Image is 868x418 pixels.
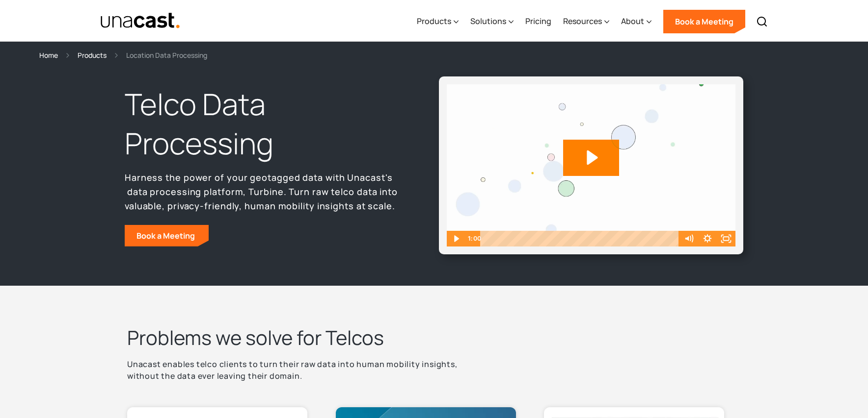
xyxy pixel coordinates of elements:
div: Solutions [470,1,514,42]
a: Pricing [525,1,551,42]
div: Products [417,15,451,27]
a: Products [78,49,107,61]
div: Resources [563,15,602,27]
button: Play Video: Unacast_Scale_Final [563,140,620,176]
div: Resources [563,1,609,42]
div: About [621,1,651,42]
a: home [100,12,180,29]
img: Unacast text logo [100,12,180,29]
button: Mute [679,231,698,246]
a: Book a Meeting [663,10,745,33]
div: Solutions [470,15,506,27]
img: Video Thumbnail [447,84,735,246]
p: Harness the power of your geotagged data with Unacast's data processing platform, Turbine. Turn r... [125,171,403,213]
h1: Telco Data Processing [125,85,403,163]
div: Products [417,1,459,42]
a: Book a Meeting [125,225,209,246]
div: About [621,15,644,27]
button: Show settings menu [698,231,717,246]
p: Unacast enables telco clients to turn their raw data into human mobility insights, without the da... [127,358,473,382]
button: Fullscreen [717,231,735,246]
a: Home [39,49,58,61]
div: Location Data Processing [126,49,207,61]
img: Search icon [756,16,768,27]
div: Playbar [487,231,675,246]
button: Play Video [447,231,465,246]
h2: Problems we solve for Telcos [127,325,741,350]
